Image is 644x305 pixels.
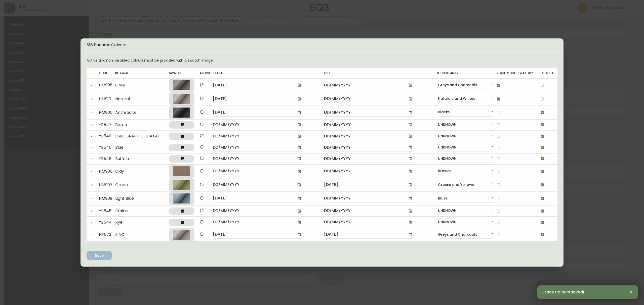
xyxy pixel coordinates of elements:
[324,181,403,189] input: DD/MM/YYYY
[115,228,169,241] td: ZINC
[115,192,169,205] td: Light Blue
[541,68,557,79] th: Disabled
[115,217,169,228] td: Rye
[324,207,403,215] input: DD/MM/YYYY
[324,143,403,151] input: DD/MM/YYYY
[324,132,403,140] input: DD/MM/YYYY
[324,167,403,175] input: DD/MM/YYYY
[438,218,494,226] div: UNKNOWN
[87,58,557,63] p: Active and non-disabled colours must be provided with a swatch image
[115,119,169,130] td: Baron
[99,228,115,241] td: HT973
[213,194,292,202] input: DD/MM/YYYY
[115,165,169,178] td: Clay
[438,181,494,189] div: Greens and Yellows
[438,95,494,103] div: Naturals and Whites
[99,68,115,79] th: Code
[324,194,403,202] input: DD/MM/YYYY
[99,92,115,106] td: HM910
[99,217,115,228] td: YB544
[324,155,403,163] input: DD/MM/YYYY
[99,79,115,92] td: HM908
[213,218,292,226] input: DD/MM/YYYY
[324,68,435,79] th: End
[438,194,494,203] div: Blues
[213,109,292,117] input: DD/MM/YYYY
[438,155,494,163] div: UNKNOWN
[438,167,494,175] div: Browns
[115,153,169,164] td: Buffalo
[438,108,494,117] div: Blacks
[438,143,494,152] div: UNKNOWN
[213,181,292,189] input: DD/MM/YYYY
[435,68,497,79] th: Colour Family
[438,231,494,239] div: Greys and Charcoals
[99,142,115,153] td: YB546
[200,68,213,79] th: Active
[99,192,115,205] td: HM909
[213,231,292,239] input: DD/MM/YYYY
[324,218,403,226] input: DD/MM/YYYY
[324,121,403,129] input: DD/MM/YYYY
[438,132,494,140] div: UNKNOWN
[213,167,292,175] input: DD/MM/YYYY
[115,106,169,119] td: Anthracite
[213,68,324,79] th: Start
[115,142,169,153] td: Blue
[87,42,557,47] h5: 816 Panama Colours
[115,131,169,142] td: [GEOGRAPHIC_DATA]
[497,68,541,79] th: 2D/3D Model Swatch?
[213,207,292,215] input: DD/MM/YYYY
[99,178,115,191] td: HM907
[324,109,403,117] input: DD/MM/YYYY
[115,68,169,79] th: Internal
[541,290,584,294] span: Grade Colours saved!
[213,81,292,89] input: DD/MM/YYYY
[438,207,494,215] div: UNKNOWN
[115,178,169,191] td: Green
[324,81,403,89] input: DD/MM/YYYY
[213,121,292,129] input: DD/MM/YYYY
[169,68,200,79] th: Swatch
[213,95,292,103] input: DD/MM/YYYY
[115,92,169,106] td: Natural
[213,132,292,140] input: DD/MM/YYYY
[213,143,292,151] input: DD/MM/YYYY
[438,81,494,89] div: Greys and Charcoals
[99,119,115,130] td: YB547
[99,206,115,217] td: YB545
[115,206,169,217] td: Prairie
[99,165,115,178] td: HM906
[99,131,115,142] td: YB549
[324,231,403,239] input: DD/MM/YYYY
[99,153,115,164] td: YB548
[213,155,292,163] input: DD/MM/YYYY
[99,106,115,119] td: HM905
[115,79,169,92] td: Grey
[324,95,403,103] input: DD/MM/YYYY
[438,121,494,129] div: UNKNOWN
